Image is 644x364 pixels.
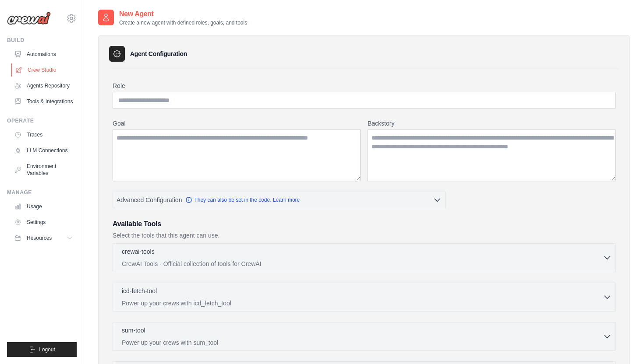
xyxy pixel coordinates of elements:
span: Advanced Configuration [117,196,182,204]
a: LLM Connections [11,143,77,157]
img: Logo [7,12,51,25]
p: sum-tool [122,326,145,335]
a: Settings [11,215,77,229]
h3: Available Tools [113,219,616,229]
span: Logout [39,346,55,353]
a: Usage [11,199,77,213]
button: sum-tool Power up your crews with sum_tool [117,326,612,347]
p: Create a new agent with defined roles, goals, and tools [119,19,247,26]
button: crewai-tools CrewAI Tools - Official collection of tools for CrewAI [117,247,612,268]
p: crewai-tools [122,247,155,256]
span: Resources [27,234,52,241]
div: Build [7,37,77,44]
p: Power up your crews with icd_fetch_tool [122,299,603,308]
p: CrewAI Tools - Official collection of tools for CrewAI [122,259,603,268]
a: Traces [11,128,77,142]
button: Advanced Configuration They can also be set in the code. Learn more [113,192,445,208]
h3: Agent Configuration [130,49,187,58]
a: Agents Repository [11,79,77,93]
label: Goal [113,119,361,128]
a: They can also be set in the code. Learn more [185,196,300,203]
p: icd-fetch-tool [122,287,157,295]
a: Crew Studio [11,63,78,77]
h2: New Agent [119,9,247,19]
div: Operate [7,117,77,124]
a: Automations [11,47,77,61]
p: Select the tools that this agent can use. [113,231,616,240]
label: Role [113,81,616,90]
div: Manage [7,189,77,196]
a: Environment Variables [11,159,77,180]
button: Resources [11,231,77,245]
button: icd-fetch-tool Power up your crews with icd_fetch_tool [117,287,612,308]
label: Backstory [368,119,616,128]
p: Power up your crews with sum_tool [122,338,603,347]
button: Logout [7,342,77,357]
a: Tools & Integrations [11,94,77,108]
